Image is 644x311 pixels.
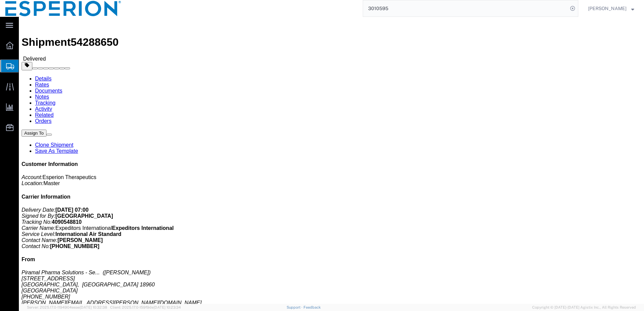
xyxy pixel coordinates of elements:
[303,305,321,309] a: Feedback
[363,0,568,16] input: Search for shipment number, reference number
[588,5,626,12] span: Nicole Saari
[27,305,107,309] span: Server: 2025.17.0-1194904eeae
[532,305,636,310] span: Copyright © [DATE]-[DATE] Agistix Inc., All Rights Reserved
[80,305,107,309] span: [DATE] 10:32:38
[287,305,303,309] a: Support
[154,305,181,309] span: [DATE] 10:23:34
[19,17,644,304] iframe: FS Legacy Container
[588,4,635,12] button: [PERSON_NAME]
[110,305,181,309] span: Client: 2025.17.0-159f9de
